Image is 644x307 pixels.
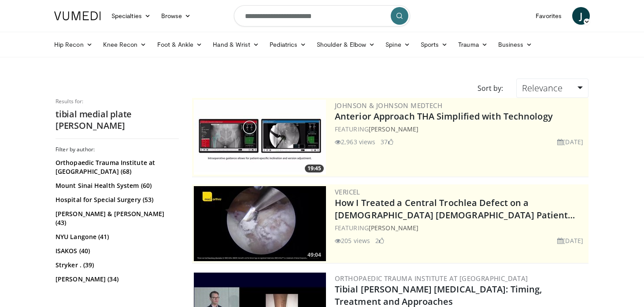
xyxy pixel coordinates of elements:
[305,251,324,259] span: 49:04
[335,101,442,110] a: Johnson & Johnson MedTech
[335,274,528,283] a: Orthopaedic Trauma Institute at [GEOGRAPHIC_DATA]
[56,181,177,190] a: Mount Sinai Health System (60)
[453,36,493,53] a: Trauma
[56,195,177,204] a: Hospital for Special Surgery (53)
[56,109,179,131] h2: tibial medial plate [PERSON_NAME]
[49,36,98,53] a: Hip Recon
[56,210,177,227] a: [PERSON_NAME] & [PERSON_NAME] (43)
[194,186,326,261] img: 5aa0332e-438a-4b19-810c-c6dfa13c7ee4.300x170_q85_crop-smart_upscale.jpg
[381,137,393,146] li: 37
[98,36,152,53] a: Knee Recon
[572,7,590,25] a: J
[54,11,101,20] img: VuMedi Logo
[516,79,588,98] a: Relevance
[106,7,156,25] a: Specialties
[194,100,326,175] a: 19:45
[56,146,179,153] h3: Filter by author:
[557,236,583,245] li: [DATE]
[530,7,567,25] a: Favorites
[522,82,563,94] span: Relevance
[264,36,311,53] a: Pediatrics
[415,36,453,53] a: Sports
[194,100,326,175] img: 06bb1c17-1231-4454-8f12-6191b0b3b81a.300x170_q85_crop-smart_upscale.jpg
[335,197,575,221] a: How I Treated a Central Trochlea Defect on a [DEMOGRAPHIC_DATA] [DEMOGRAPHIC_DATA] Patient…
[156,7,196,25] a: Browse
[335,137,375,146] li: 2,963 views
[56,232,177,241] a: NYU Langone (41)
[305,165,324,172] span: 19:45
[557,137,583,146] li: [DATE]
[56,247,177,255] a: ISAKOS (40)
[375,236,384,245] li: 2
[335,110,553,122] a: Anterior Approach THA Simplified with Technology
[471,79,510,98] div: Sort by:
[380,36,415,53] a: Spine
[335,124,587,134] div: FEATURING
[493,36,538,53] a: Business
[369,224,418,232] a: [PERSON_NAME]
[207,36,264,53] a: Hand & Wrist
[311,36,380,53] a: Shoulder & Elbow
[56,261,177,270] a: Stryker . (39)
[152,36,208,53] a: Foot & Ankle
[369,125,418,133] a: [PERSON_NAME]
[56,275,177,284] a: [PERSON_NAME] (34)
[335,236,370,245] li: 205 views
[234,5,410,26] input: Search topics, interventions
[56,98,179,105] p: Results for:
[194,186,326,261] a: 49:04
[335,187,360,196] a: Vericel
[56,158,177,176] a: Orthopaedic Trauma Institute at [GEOGRAPHIC_DATA] (68)
[335,223,587,232] div: FEATURING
